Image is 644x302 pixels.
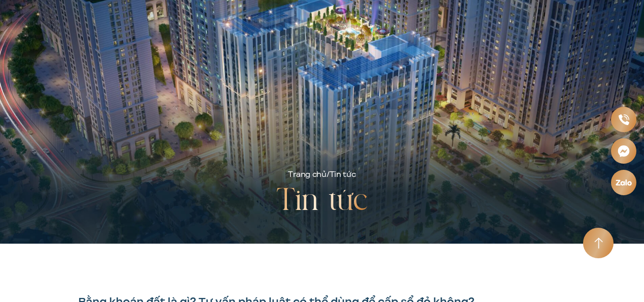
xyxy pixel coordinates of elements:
img: Arrow icon [594,237,603,249]
a: Trang chủ [288,169,326,180]
img: Messenger icon [617,144,630,158]
img: Zalo icon [615,178,632,187]
span: Tin tức [330,169,356,180]
img: Phone icon [618,113,630,126]
div: / [288,169,356,181]
h2: Tin tức [276,181,368,222]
